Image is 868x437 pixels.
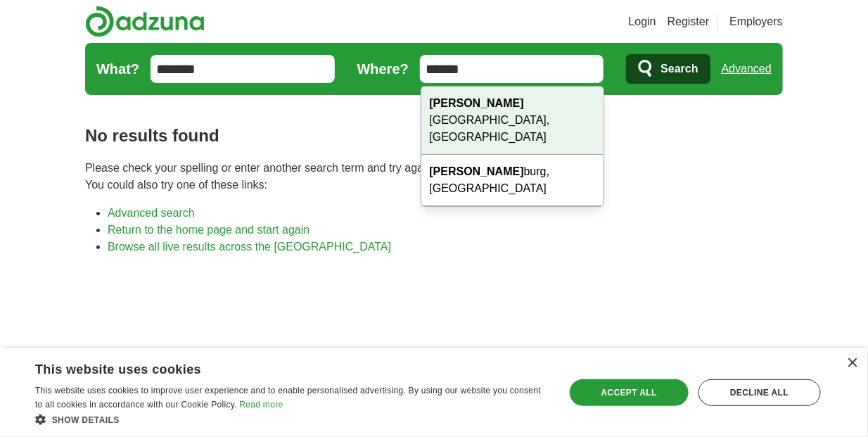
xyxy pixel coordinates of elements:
strong: [PERSON_NAME] [430,97,524,109]
div: Show details [35,412,549,426]
a: Advanced [722,55,772,83]
span: Search [660,55,698,83]
div: Accept all [570,379,689,406]
a: Browse all live results across the [GEOGRAPHIC_DATA] [108,241,391,253]
div: Decline all [698,379,821,406]
p: Please check your spelling or enter another search term and try again. You could also try one of ... [85,160,783,194]
a: Advanced search [108,207,195,219]
a: Login [629,13,656,30]
div: burg, [GEOGRAPHIC_DATA] [421,155,604,206]
div: Close [847,358,857,369]
strong: [PERSON_NAME] [430,165,524,177]
span: Show details [52,415,120,425]
img: Adzuna logo [85,6,205,37]
a: Read more, opens a new window [239,400,283,410]
div: This website uses cookies [35,357,514,378]
label: What? [96,58,139,80]
button: Search [626,54,710,84]
a: Employers [729,13,783,30]
div: [GEOGRAPHIC_DATA], [GEOGRAPHIC_DATA] [421,87,604,155]
a: Return to the home page and start again [108,224,309,236]
a: Register [668,13,710,30]
span: This website uses cookies to improve user experience and to enable personalised advertising. By u... [35,386,541,410]
h1: No results found [85,123,783,148]
label: Where? [357,58,409,80]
